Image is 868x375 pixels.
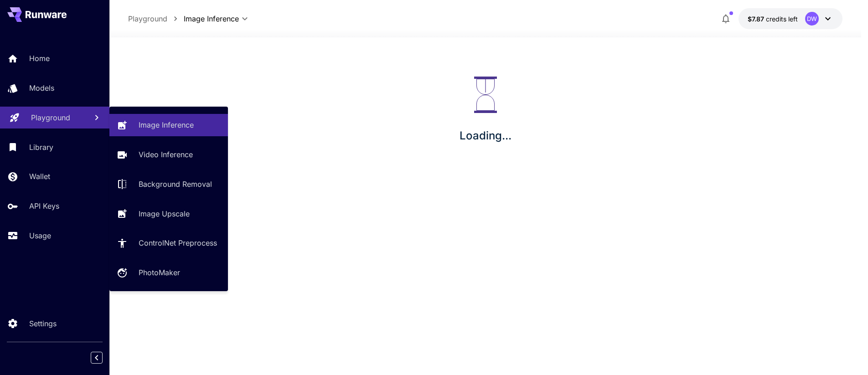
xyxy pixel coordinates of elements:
p: Home [29,53,50,64]
p: PhotoMaker [139,267,180,278]
p: Image Upscale [139,208,190,219]
p: Settings [29,318,57,329]
p: ControlNet Preprocess [139,237,217,248]
p: Wallet [29,171,50,182]
a: Background Removal [109,173,228,195]
div: $7.8741 [748,14,798,24]
a: Image Inference [109,114,228,136]
p: Image Inference [139,119,194,130]
button: Collapse sidebar [91,352,103,364]
a: ControlNet Preprocess [109,232,228,254]
a: PhotoMaker [109,262,228,284]
div: Collapse sidebar [98,349,109,366]
p: Models [29,82,54,93]
nav: breadcrumb [128,13,184,24]
span: Image Inference [184,13,239,24]
a: Image Upscale [109,202,228,225]
span: credits left [766,15,798,23]
p: Playground [31,112,70,123]
p: Background Removal [139,179,212,190]
p: Library [29,142,53,153]
span: $7.87 [748,15,766,23]
p: Loading... [460,128,511,144]
button: $7.8741 [739,8,842,29]
p: Usage [29,230,51,241]
p: API Keys [29,200,59,211]
div: DW [805,12,819,26]
a: Video Inference [109,144,228,166]
p: Video Inference [139,149,193,160]
p: Playground [128,13,167,24]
